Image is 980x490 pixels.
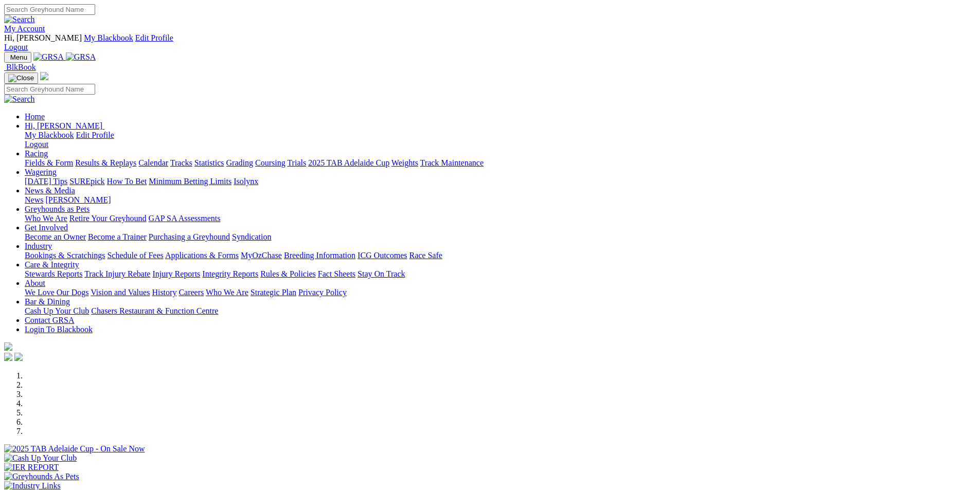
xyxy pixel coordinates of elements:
a: Login To Blackbook [25,325,93,334]
a: We Love Our Dogs [25,288,88,297]
a: MyOzChase [241,251,282,260]
a: News [25,195,43,204]
a: Who We Are [25,214,67,223]
a: Stay On Track [358,269,405,278]
a: Bar & Dining [25,297,70,306]
a: My Blackbook [84,33,133,42]
a: Retire Your Greyhound [69,214,147,223]
a: History [152,288,176,297]
a: Chasers Restaurant & Function Centre [91,306,218,315]
div: Greyhounds as Pets [25,214,976,223]
div: About [25,288,976,297]
a: Privacy Policy [298,288,347,297]
a: Track Maintenance [420,158,484,167]
a: About [25,279,45,287]
img: Search [4,95,35,104]
img: 2025 TAB Adelaide Cup - On Sale Now [4,444,145,453]
img: Greyhounds As Pets [4,472,79,481]
a: Weights [391,158,418,167]
img: twitter.svg [14,353,23,361]
a: Track Injury Rebate [84,269,150,278]
a: My Blackbook [25,131,74,139]
a: Bookings & Scratchings [25,251,105,260]
img: GRSA [33,52,64,62]
div: My Account [4,33,976,52]
a: Greyhounds as Pets [25,205,90,213]
a: Race Safe [409,251,442,260]
div: Hi, [PERSON_NAME] [25,131,976,149]
a: Syndication [232,232,271,241]
div: News & Media [25,195,976,205]
a: Edit Profile [135,33,173,42]
a: Who We Are [206,288,248,297]
span: Menu [10,53,27,61]
a: Vision and Values [91,288,150,297]
a: Minimum Betting Limits [149,177,231,186]
a: 2025 TAB Adelaide Cup [308,158,389,167]
a: How To Bet [107,177,147,186]
div: Industry [25,251,976,260]
a: [DATE] Tips [25,177,67,186]
a: Integrity Reports [202,269,258,278]
a: Industry [25,242,52,250]
a: Fields & Form [25,158,73,167]
a: Wagering [25,168,57,176]
a: Become a Trainer [88,232,147,241]
a: [PERSON_NAME] [45,195,111,204]
a: ICG Outcomes [358,251,407,260]
a: Schedule of Fees [107,251,163,260]
a: Calendar [138,158,168,167]
span: BlkBook [6,63,36,71]
a: Rules & Policies [260,269,316,278]
a: Statistics [194,158,224,167]
a: Coursing [255,158,286,167]
img: Search [4,15,35,24]
a: Stewards Reports [25,269,82,278]
button: Toggle navigation [4,72,38,84]
a: Applications & Forms [165,251,239,260]
img: logo-grsa-white.png [4,342,12,351]
a: Trials [287,158,306,167]
div: Get Involved [25,232,976,242]
a: Purchasing a Greyhound [149,232,230,241]
input: Search [4,4,95,15]
a: Cash Up Your Club [25,306,89,315]
a: Get Involved [25,223,68,232]
a: Results & Replays [75,158,136,167]
a: Grading [226,158,253,167]
div: Bar & Dining [25,306,976,316]
a: News & Media [25,186,75,195]
img: GRSA [66,52,96,62]
a: Care & Integrity [25,260,79,269]
a: Careers [179,288,204,297]
a: Tracks [170,158,192,167]
a: Injury Reports [152,269,200,278]
span: Hi, [PERSON_NAME] [4,33,82,42]
a: Hi, [PERSON_NAME] [25,121,104,130]
a: Fact Sheets [318,269,355,278]
a: Become an Owner [25,232,86,241]
a: Logout [4,43,28,51]
a: GAP SA Assessments [149,214,221,223]
span: Hi, [PERSON_NAME] [25,121,102,130]
a: Isolynx [234,177,258,186]
img: logo-grsa-white.png [40,72,48,80]
a: My Account [4,24,45,33]
a: Home [25,112,45,121]
a: Strategic Plan [251,288,296,297]
a: Edit Profile [76,131,114,139]
img: Close [8,74,34,82]
a: Contact GRSA [25,316,74,324]
img: Cash Up Your Club [4,453,77,463]
div: Care & Integrity [25,269,976,279]
input: Search [4,84,95,95]
a: BlkBook [4,63,36,71]
div: Racing [25,158,976,168]
button: Toggle navigation [4,52,31,63]
div: Wagering [25,177,976,186]
a: Racing [25,149,48,158]
a: SUREpick [69,177,104,186]
a: Breeding Information [284,251,355,260]
img: facebook.svg [4,353,12,361]
a: Logout [25,140,48,149]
